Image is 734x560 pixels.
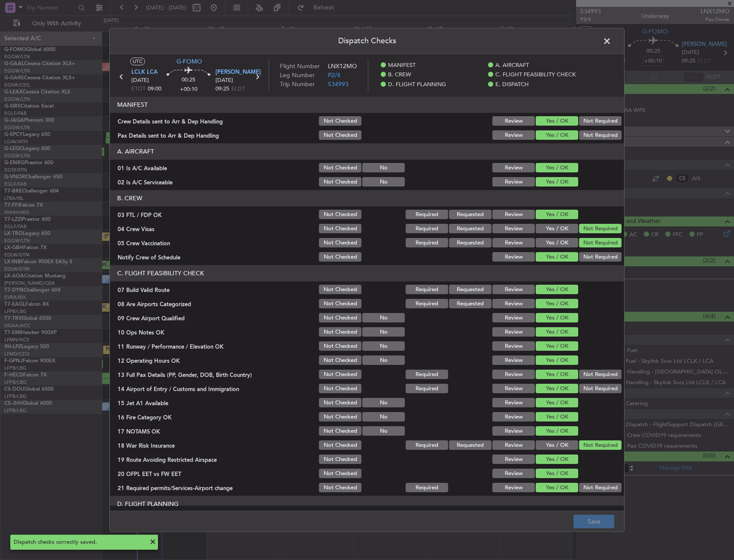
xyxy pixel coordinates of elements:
button: Not Required [579,384,622,394]
button: Yes / OK [536,224,578,234]
button: Yes / OK [536,427,578,436]
button: Not Required [579,117,622,126]
button: Yes / OK [536,370,578,379]
button: Yes / OK [536,285,578,295]
button: Yes / OK [536,313,578,323]
button: Not Required [579,441,622,450]
button: Yes / OK [536,412,578,422]
button: Not Required [579,224,622,234]
button: Yes / OK [536,483,578,493]
button: Yes / OK [536,238,578,248]
button: Not Required [579,253,622,262]
button: Not Required [579,238,622,248]
button: Yes / OK [536,131,578,140]
button: Yes / OK [536,384,578,394]
button: Yes / OK [536,455,578,464]
div: Dispatch checks correctly saved. [14,538,145,547]
button: Yes / OK [536,178,578,187]
button: Yes / OK [536,210,578,220]
button: Not Required [579,131,622,140]
header: Dispatch Checks [110,28,624,54]
button: Yes / OK [536,469,578,479]
button: Yes / OK [536,441,578,450]
button: Yes / OK [536,163,578,173]
button: Not Required [579,370,622,379]
button: Yes / OK [536,328,578,337]
button: Yes / OK [536,117,578,126]
button: Yes / OK [536,356,578,365]
button: Yes / OK [536,253,578,262]
button: Yes / OK [536,299,578,309]
button: Not Required [579,483,622,493]
button: Yes / OK [536,342,578,351]
button: Yes / OK [536,398,578,408]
